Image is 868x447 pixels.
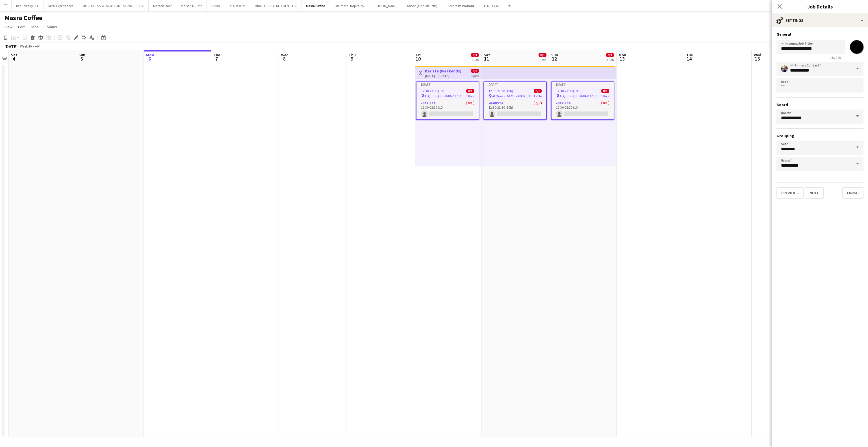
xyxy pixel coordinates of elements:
[281,52,288,57] span: Wed
[16,23,27,31] a: Edit
[826,55,845,60] span: 18 / 140
[560,94,601,98] span: Al Quoz - [GEOGRAPHIC_DATA]
[416,81,479,120] app-job-card: Draft12:30-22:30 (10h)0/1 Al Quoz - [GEOGRAPHIC_DATA]1 RoleBarista0/112:30-22:30 (10h)
[466,89,474,93] span: 0/1
[484,100,546,119] app-card-role: Barista0/112:30-22:30 (10h)
[213,55,220,62] span: 7
[489,89,513,93] span: 12:30-22:30 (10h)
[214,52,220,57] span: Tue
[30,24,39,29] span: Jobs
[805,187,824,199] button: Next
[685,55,693,62] span: 14
[348,55,356,62] span: 9
[19,44,33,48] span: Week 40
[416,82,479,87] div: Draft
[618,55,626,62] span: 13
[5,44,18,49] div: [DATE]
[44,24,57,29] span: Comms
[425,94,466,98] span: Al Quoz - [GEOGRAPHIC_DATA]
[425,74,461,78] div: [DATE] → [DATE]
[484,52,490,57] span: Sat
[551,52,558,57] span: Sun
[619,52,626,57] span: Mon
[280,55,288,62] span: 8
[776,32,863,37] h3: General
[44,0,78,11] button: Miral Experiences
[539,58,546,62] div: 1 Job
[550,55,558,62] span: 12
[2,23,15,31] a: View
[416,52,421,57] span: Fri
[301,0,330,11] button: Masra Coffee
[207,0,225,11] button: BTWN
[484,82,546,87] div: Draft
[442,0,479,11] button: Elevate Restaurant
[483,81,547,120] app-job-card: Draft12:30-22:30 (10h)0/1 Al Quoz - [GEOGRAPHIC_DATA]1 RoleBarista0/112:30-22:30 (10h)
[369,0,402,11] button: [PERSON_NAME]
[601,89,609,93] span: 0/1
[471,58,479,62] div: 1 Job
[556,89,581,93] span: 12:30-22:30 (10h)
[754,52,761,57] span: Wed
[225,0,250,11] button: KEG ROOM
[146,52,154,57] span: Mon
[776,102,863,107] h3: Board
[552,82,614,87] div: Draft
[145,55,154,62] span: 6
[753,55,761,62] span: 15
[776,133,863,138] h3: Grouping
[5,24,12,29] span: View
[539,53,546,57] span: 0/1
[421,89,446,93] span: 12:30-22:30 (10h)
[492,94,533,98] span: Al Quoz - [GEOGRAPHIC_DATA]
[78,55,85,62] span: 5
[466,94,474,98] span: 1 Role
[28,23,41,31] a: Jobs
[772,14,868,27] div: Settings
[534,89,542,93] span: 0/1
[149,0,176,11] button: Maroon Door
[78,0,149,11] button: MOCHI DESSERTS CATERING SERVICES L.L.C
[349,52,356,57] span: Thu
[551,81,614,120] app-job-card: Draft12:30-22:30 (10h)0/1 Al Quoz - [GEOGRAPHIC_DATA]1 RoleBarista0/112:30-22:30 (10h)
[552,100,614,119] app-card-role: Barista0/112:30-22:30 (10h)
[402,0,442,11] button: Adhoc (One Off Jobs)
[606,53,614,57] span: 0/1
[250,0,301,11] button: MIDDLE CHILD KITCHEN L.L.C
[425,68,461,74] h3: Barista (Weekends)
[601,94,609,98] span: 1 Role
[416,100,479,119] app-card-role: Barista0/112:30-22:30 (10h)
[11,52,17,57] span: Sat
[79,52,85,57] span: Sun
[42,23,59,31] a: Comms
[471,73,479,78] div: 3 jobs
[330,0,369,11] button: Skelmore Hospitality
[18,24,25,29] span: Edit
[776,187,804,199] button: Previous
[772,3,868,10] h3: Job Details
[606,58,614,62] div: 1 Job
[35,44,40,48] div: +04
[415,55,421,62] span: 10
[5,14,42,22] h1: Masra Coffee
[479,0,506,11] button: TEN 11 CAFE
[483,55,490,62] span: 11
[176,0,207,11] button: Maisan15 Cafe
[471,53,479,57] span: 0/1
[842,187,863,199] button: Finish
[10,55,17,62] span: 4
[471,69,479,73] span: 0/3
[533,94,542,98] span: 1 Role
[686,52,693,57] span: Tue
[12,0,44,11] button: Rep Jewelry LLC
